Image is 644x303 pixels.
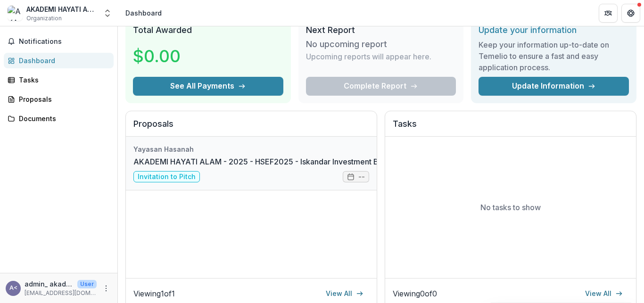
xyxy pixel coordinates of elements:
a: Proposals [4,91,114,107]
a: Update Information [479,77,629,96]
div: admin_ akademihayatialam <akademihayatialamadmn@gmail.com> [9,285,17,291]
button: Open entity switcher [101,4,114,23]
a: Dashboard [4,53,114,68]
button: Get Help [621,4,640,23]
span: Organization [26,14,62,23]
div: Dashboard [125,8,162,18]
h2: Total Awarded [133,25,283,35]
button: Notifications [4,34,114,49]
p: [EMAIL_ADDRESS][DOMAIN_NAME] [25,289,97,297]
div: Proposals [19,94,106,104]
img: AKADEMI HAYATI ALAM [8,6,23,21]
p: Upcoming reports will appear here. [306,51,431,62]
button: More [100,283,112,294]
button: Partners [599,4,618,23]
p: admin_ akademihayatialam <[EMAIL_ADDRESS][DOMAIN_NAME]> [25,279,74,289]
a: Documents [4,111,114,126]
div: Dashboard [19,56,106,66]
a: View All [320,286,369,301]
nav: breadcrumb [122,6,165,20]
span: Notifications [19,38,110,46]
p: Viewing 0 of 0 [393,288,437,299]
p: User [77,280,97,288]
a: View All [579,286,628,301]
h2: Next Report [306,25,456,35]
h2: Update your information [479,25,629,35]
h3: $0.00 [133,43,204,69]
div: Documents [19,114,106,123]
div: Tasks [19,75,106,85]
h2: Proposals [133,119,369,137]
h2: Tasks [393,119,628,137]
div: AKADEMI HAYATI ALAM [26,4,97,14]
a: Tasks [4,72,114,88]
button: See All Payments [133,77,283,96]
h3: Keep your information up-to-date on Temelio to ensure a fast and easy application process. [479,39,629,73]
a: AKADEMI HAYATI ALAM - 2025 - HSEF2025 - Iskandar Investment Berhad [133,156,399,167]
p: Viewing 1 of 1 [133,288,175,299]
h3: No upcoming report [306,39,387,49]
p: No tasks to show [480,202,541,213]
